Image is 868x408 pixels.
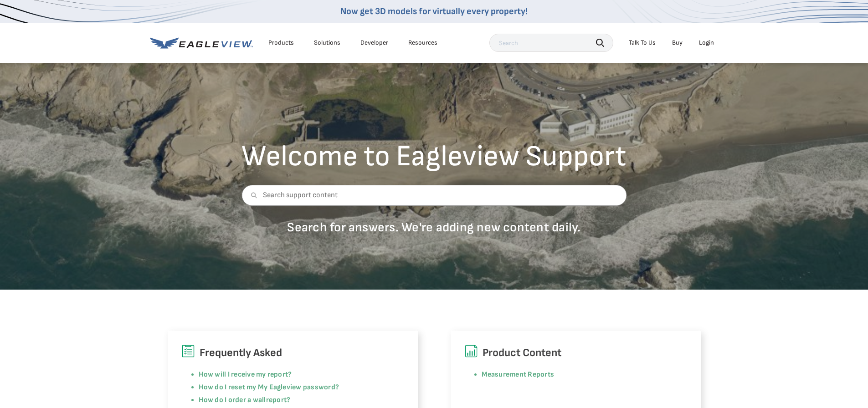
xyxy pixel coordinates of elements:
a: How will I receive my report? [199,370,292,379]
div: Solutions [314,39,340,47]
a: report [266,396,287,404]
a: Measurement Reports [482,370,555,379]
a: ? [287,396,290,404]
p: Search for answers. We're adding new content daily. [241,219,627,235]
h2: Welcome to Eagleview Support [241,142,627,171]
h6: Product Content [464,344,687,362]
a: Buy [672,39,683,47]
input: Search [489,34,613,52]
a: Developer [360,39,388,47]
a: How do I order a wall [199,396,266,404]
input: Search support content [241,185,627,206]
div: Products [268,39,294,47]
a: Now get 3D models for virtually every property! [340,6,528,17]
div: Talk To Us [629,39,656,47]
div: Resources [408,39,437,47]
div: Login [699,39,714,47]
h6: Frequently Asked [181,344,404,362]
a: How do I reset my My Eagleview password? [199,383,339,392]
